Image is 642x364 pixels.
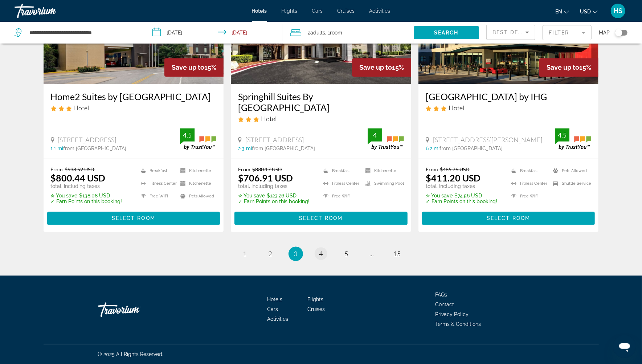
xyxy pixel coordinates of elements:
[51,173,106,184] ins: $800.44 USD
[51,146,64,152] span: 1.1 mi
[267,316,288,322] a: Activities
[580,9,591,15] span: USD
[51,104,217,112] div: 3 star Hotel
[47,213,220,221] a: Select Room
[319,250,323,258] span: 4
[238,184,310,189] p: total, including taxes
[51,91,217,102] a: Home2 Suites by [GEOGRAPHIC_DATA]
[449,104,464,112] span: Hotel
[549,179,591,188] li: Shuttle Service
[362,167,404,176] li: Kitchenette
[137,179,177,188] li: Fitness Center
[508,192,549,201] li: Free WiFi
[487,216,530,221] span: Select Room
[238,193,265,199] span: ✮ You save
[320,179,362,188] li: Fitness Center
[539,58,598,77] div: 15%
[368,131,382,140] div: 4
[492,29,530,35] span: Best Deals
[252,8,267,14] a: Hotels
[51,199,122,205] p: ✓ Earn Points on this booking!
[177,192,216,201] li: Pets Allowed
[180,131,195,140] div: 4.5
[543,25,592,41] button: Filter
[137,192,177,201] li: Free WiFi
[555,6,569,17] button: Change language
[345,250,348,258] span: 5
[426,104,592,112] div: 3 star Hotel
[394,250,401,258] span: 15
[74,104,89,112] span: Hotel
[252,167,282,173] del: $830.17 USD
[307,297,323,303] span: Flights
[47,212,220,225] button: Select Room
[609,3,627,19] button: User Menu
[434,30,459,36] span: Search
[580,6,598,17] button: Change currency
[238,146,252,152] span: 2.3 mi
[436,312,469,318] a: Privacy Policy
[269,250,272,258] span: 2
[294,250,298,258] span: 3
[238,91,404,113] a: Springhill Suites By [GEOGRAPHIC_DATA]
[310,30,325,36] span: Adults
[320,167,362,176] li: Breakfast
[426,167,438,173] span: From
[426,173,481,184] ins: $411.20 USD
[436,302,454,308] span: Contact
[238,167,250,173] span: From
[267,307,278,312] a: Cars
[492,28,529,37] mat-select: Sort by
[439,146,503,152] span: from [GEOGRAPHIC_DATA]
[307,307,325,312] a: Cruises
[426,193,453,199] span: ✮ You save
[282,8,298,14] span: Flights
[613,335,636,358] iframe: Button to launch messaging window
[65,167,95,173] del: $938.52 USD
[243,250,247,258] span: 1
[368,128,404,150] img: trustyou-badge.svg
[261,115,277,123] span: Hotel
[330,30,342,36] span: Room
[98,352,164,357] span: © 2025 All Rights Reserved.
[436,322,481,327] a: Terms & Conditions
[51,193,122,199] p: $138.08 USD
[426,199,497,205] p: ✓ Earn Points on this booking!
[177,179,216,188] li: Kitchenette
[610,29,627,36] button: Toggle map
[414,26,479,39] button: Search
[369,8,390,14] a: Activities
[44,247,599,261] nav: Pagination
[145,22,283,44] button: Check-in date: Nov 6, 2025 Check-out date: Nov 9, 2025
[137,167,177,176] li: Breakfast
[359,64,392,71] span: Save up to
[555,9,562,15] span: en
[338,8,355,14] a: Cruises
[172,64,204,71] span: Save up to
[436,292,447,298] a: FAQs
[312,8,323,14] a: Cars
[426,184,497,189] p: total, including taxes
[177,167,216,176] li: Kitchenette
[549,167,591,176] li: Pets Allowed
[15,1,87,20] a: Travorium
[238,193,310,199] p: $123.26 USD
[308,28,325,38] span: 2
[508,167,549,176] li: Breakfast
[283,22,414,44] button: Travelers: 2 adults, 0 children
[426,146,439,152] span: 6.2 mi
[555,128,591,150] img: trustyou-badge.svg
[426,91,592,102] a: [GEOGRAPHIC_DATA] by IHG
[440,167,470,173] del: $485.76 USD
[267,297,282,303] span: Hotels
